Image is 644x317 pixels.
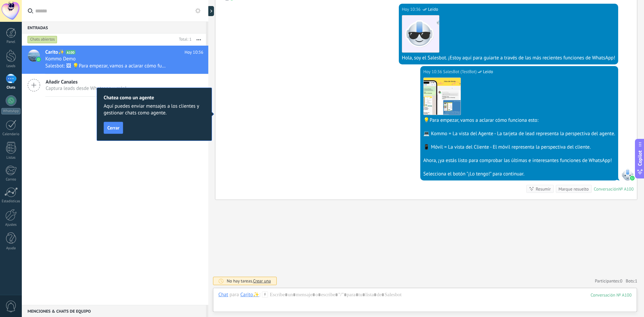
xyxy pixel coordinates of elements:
div: Calendario [1,132,21,137]
div: 💻 Kommo = La vista del Agente - La tarjeta de lead representa la perspectiva del agente. [423,130,615,137]
span: Salesbot: 🖼 💡Para empezar, vamos a aclarar cómo funciona esto: 💻 Kommo = La vista del Agente - La... [45,63,166,69]
div: Selecciona el botón "¡Lo tengo!" para continuar. [423,171,615,177]
span: 1 [635,278,637,284]
div: Ayuda [1,246,21,251]
div: Correo [1,177,21,182]
span: Aquí puedes enviar mensajes a los clientes y gestionar chats como agente. [104,103,205,116]
span: Añadir Canales [46,79,126,85]
div: WhatsApp [1,108,20,114]
div: Ajustes [1,223,21,227]
span: Hoy 10:36 [184,49,203,56]
span: Bots: [626,278,637,284]
img: 183.png [402,15,439,52]
div: Chats abiertos [28,36,57,44]
div: Conversación [594,186,619,192]
img: icon [36,57,41,62]
div: Mostrar [207,6,214,16]
span: Carito✨ [45,49,64,56]
div: Leads [1,64,21,68]
div: 💡Para empezar, vamos a aclarar cómo funciona esto: [423,117,615,124]
span: Cerrar [107,125,119,130]
div: Estadísticas [1,199,21,204]
span: Captura leads desde Whatsapp y más! [46,85,126,92]
span: Kommo Demo [45,56,76,62]
div: Ahora, ¡ya estás listo para comprobar las últimas e interesantes funciones de WhatsApp! [423,157,615,164]
div: Hoy 10:36 [402,6,422,13]
span: para [229,292,239,298]
h2: Chatea como un agente [104,95,205,101]
img: waba.svg [630,176,635,180]
div: 📱 Móvil = La vista del Cliente - El móvil representa la perspectiva del cliente. [423,144,615,151]
div: 100 [591,292,632,298]
a: avatariconCarito✨A100Hoy 10:36Kommo DemoSalesbot: 🖼 💡Para empezar, vamos a aclarar cómo funciona ... [22,46,208,74]
div: Listas [1,156,21,160]
span: Leído [428,6,438,13]
div: Hoy 10:36 [423,68,443,75]
div: № A100 [619,186,634,192]
div: Carito✨ [240,292,259,298]
span: 0 [620,278,623,284]
div: Hola, soy el Salesbot. ¡Estoy aquí para guiarte a través de las más recientes funciones de WhatsApp! [402,55,615,61]
span: Leído [483,68,493,75]
div: No hay tareas. [227,278,271,284]
span: SalesBot [622,168,634,180]
a: Participantes:0 [595,278,622,284]
div: Chats [1,86,21,90]
img: d5ec5a4f-b621-450b-b975-35facebfa539 [424,78,461,115]
button: Más [192,34,206,46]
span: A100 [66,50,75,54]
div: Panel [1,40,21,44]
span: SalesBot (TestBot) [443,68,477,75]
div: Marque resuelto [558,186,589,192]
span: : [259,292,260,298]
div: Entradas [22,21,206,34]
span: Copilot [637,150,643,166]
button: Cerrar [104,122,123,134]
div: Resumir [536,186,551,192]
div: Total: 1 [176,36,192,43]
span: Crear una [253,278,271,284]
div: Menciones & Chats de equipo [22,305,206,317]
